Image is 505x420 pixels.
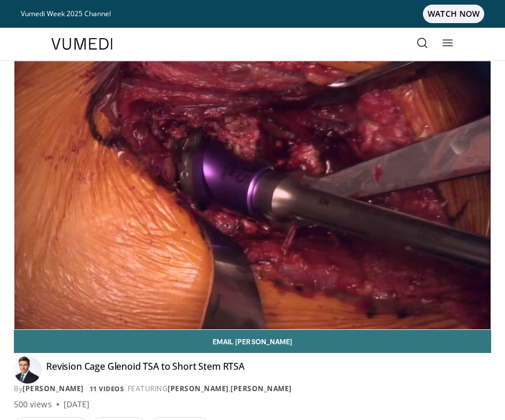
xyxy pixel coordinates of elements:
a: [PERSON_NAME] [168,384,229,393]
span: WATCH NOW [423,5,484,23]
div: [DATE] [64,399,90,410]
a: [PERSON_NAME] [231,384,292,393]
span: 500 views [14,399,52,410]
img: Avatar [14,356,42,384]
img: VuMedi Logo [51,38,113,50]
a: 11 Videos [86,384,128,393]
a: Email [PERSON_NAME] [14,330,491,353]
video-js: Video Player [14,61,491,329]
a: [PERSON_NAME] [23,384,84,393]
h4: Revision Cage Glenoid TSA to Short Stem RTSA [46,360,244,379]
div: By FEATURING , [14,384,491,394]
a: Vumedi Week 2025 ChannelWATCH NOW [21,5,484,23]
